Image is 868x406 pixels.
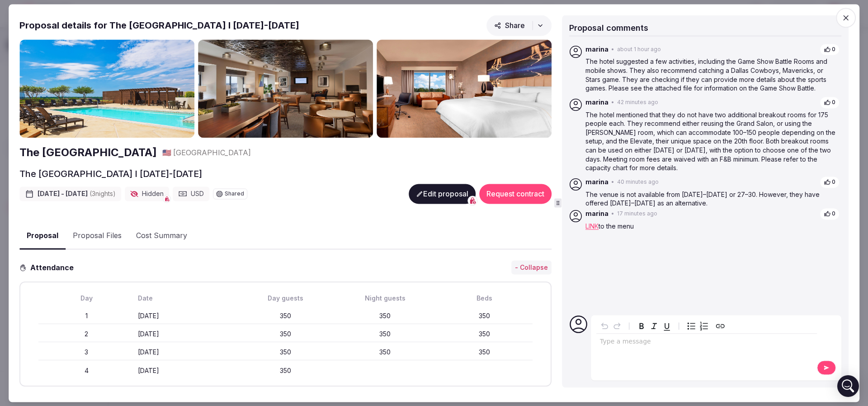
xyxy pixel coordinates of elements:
[820,176,840,188] button: 0
[19,145,157,161] a: The [GEOGRAPHIC_DATA]
[19,19,299,32] h2: Proposal details for The [GEOGRAPHIC_DATA] I [DATE]-[DATE]
[832,178,835,186] span: 0
[685,320,710,332] div: toggle group
[611,46,614,53] span: •
[173,186,209,201] div: USD
[820,96,840,109] button: 0
[437,294,533,303] div: Beds
[38,348,134,357] div: 3
[585,210,609,219] span: marina
[479,184,552,204] button: Request contract
[611,99,614,106] span: •
[337,330,433,339] div: 350
[569,23,648,33] span: Proposal comments
[66,223,129,249] button: Proposal Files
[19,223,66,249] button: Proposal
[138,366,234,375] div: [DATE]
[38,294,134,303] div: Day
[129,223,194,249] button: Cost Summary
[238,348,334,357] div: 350
[611,178,614,186] span: •
[648,320,660,332] button: Italic
[714,320,726,332] button: Create link
[617,210,657,218] span: 17 minutes ago
[585,222,840,231] p: to the menu
[38,366,134,375] div: 4
[832,210,835,218] span: 0
[585,57,840,93] p: The hotel suggested a few activities, including the Game Show Battle Rooms and mobile shows. They...
[238,366,334,375] div: 350
[585,45,609,54] span: marina
[596,334,817,352] div: editable markdown
[685,320,698,332] button: Bulleted list
[19,167,202,180] h2: The [GEOGRAPHIC_DATA] I [DATE]-[DATE]
[238,294,334,303] div: Day guests
[437,312,533,321] div: 350
[585,110,840,172] p: The hotel mentioned that they do not have two additional breakout rooms for 175 people each. They...
[38,189,116,198] span: [DATE] - [DATE]
[27,262,81,273] h3: Attendance
[611,210,614,218] span: •
[377,39,552,138] img: Gallery photo 3
[585,178,609,187] span: marina
[511,260,552,275] button: - Collapse
[162,148,171,158] button: 🇺🇸
[820,43,840,56] button: 0
[238,312,334,321] div: 350
[225,191,244,196] span: Shared
[337,312,433,321] div: 350
[486,15,552,36] button: Share
[820,208,840,220] button: 0
[38,312,134,321] div: 1
[138,294,234,303] div: Date
[173,148,251,158] span: [GEOGRAPHIC_DATA]
[337,294,433,303] div: Night guests
[660,320,673,332] button: Underline
[138,330,234,339] div: [DATE]
[698,320,710,332] button: Numbered list
[409,184,476,204] button: Edit proposal
[125,186,169,201] div: Hidden
[38,330,134,339] div: 2
[617,99,658,106] span: 42 minutes ago
[19,39,194,138] img: Gallery photo 1
[585,222,599,230] a: LINK
[585,98,609,107] span: marina
[138,312,234,321] div: [DATE]
[437,348,533,357] div: 350
[617,178,659,186] span: 40 minutes ago
[832,46,835,53] span: 0
[238,330,334,339] div: 350
[494,21,525,30] span: Share
[585,190,840,208] p: The venue is not available from [DATE]–[DATE] or 27–30. However, they have offered [DATE]–[DATE] ...
[90,190,116,197] span: ( 3 night s )
[138,348,234,357] div: [DATE]
[832,99,835,106] span: 0
[617,46,661,53] span: about 1 hour ago
[198,39,373,138] img: Gallery photo 2
[337,348,433,357] div: 350
[635,320,648,332] button: Bold
[437,330,533,339] div: 350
